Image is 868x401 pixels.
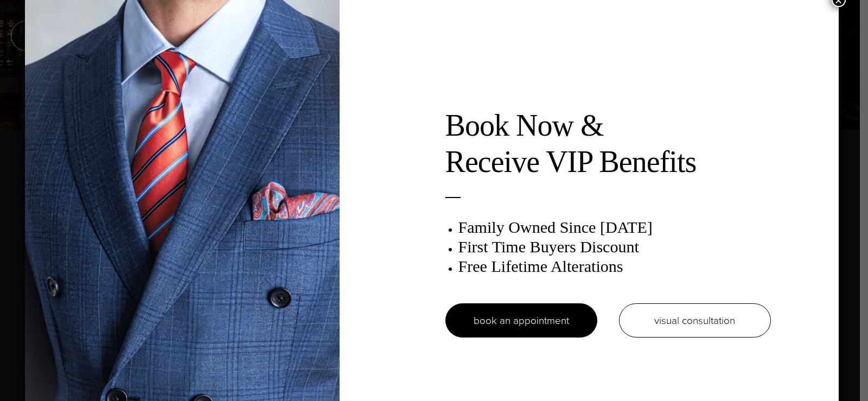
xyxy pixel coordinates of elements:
span: 帮助 [28,7,44,17]
h2: Book Now & Receive VIP Benefits [445,107,771,180]
h3: First Time Buyers Discount [458,237,771,257]
h3: Family Owned Since [DATE] [458,218,771,237]
h3: Free Lifetime Alterations [458,257,771,276]
a: visual consultation [619,303,771,338]
a: book an appointment [445,303,597,338]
